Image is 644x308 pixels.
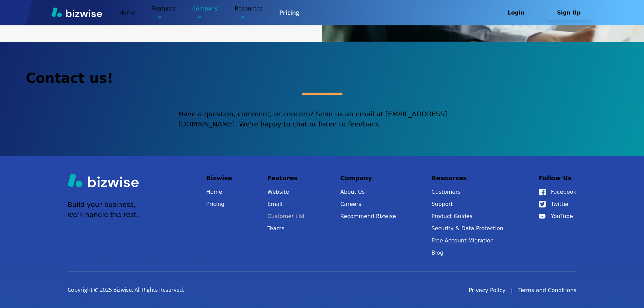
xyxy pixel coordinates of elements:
img: YouTube Icon [539,214,546,219]
button: Support [431,199,503,209]
p: Follow Us [539,173,576,183]
a: Website [267,187,305,197]
p: Company [192,5,218,21]
a: Teams [267,224,305,233]
p: Have a question, comment, or concern? Send us an email at [EMAIL_ADDRESS][DOMAIN_NAME]. We're hap... [178,109,466,129]
a: Pricing [206,199,232,209]
h2: Contact us! [26,69,618,87]
button: Login [493,6,540,20]
a: Home [119,9,135,16]
img: Bizwise Logo [68,173,139,187]
a: Login [493,9,545,16]
a: Privacy Policy [469,286,505,294]
div: | [511,286,513,294]
a: Twitter [539,199,576,209]
p: Features [152,5,175,21]
a: Home [206,187,232,197]
p: Copyright © 2025 Bizwise. All Rights Reserved. [68,286,184,294]
p: Resources [431,173,503,183]
a: Facebook [539,187,576,197]
a: Pricing [279,8,299,17]
a: Customers [431,187,503,197]
a: About Us [340,187,396,197]
p: Resources [235,5,263,21]
img: Facebook Icon [539,189,546,195]
p: Bizwise [206,173,232,183]
a: Careers [340,199,396,209]
a: Blog [431,248,503,258]
a: Security & Data Protection [431,224,503,233]
p: Features [267,173,305,183]
a: Terms and Conditions [518,286,576,294]
a: Recommend Bizwise [340,212,396,221]
a: Customer List [267,212,305,221]
button: Sign Up [545,6,593,20]
img: Bizwise Logo [51,7,102,17]
a: Free Account Migration [431,236,503,245]
a: Email [267,199,305,209]
p: Company [340,173,396,183]
a: YouTube [539,212,576,221]
p: Build your business, we'll handle the rest. [68,199,139,220]
a: Sign Up [545,9,593,16]
img: Twitter Icon [539,201,546,208]
a: Product Guides [431,212,503,221]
